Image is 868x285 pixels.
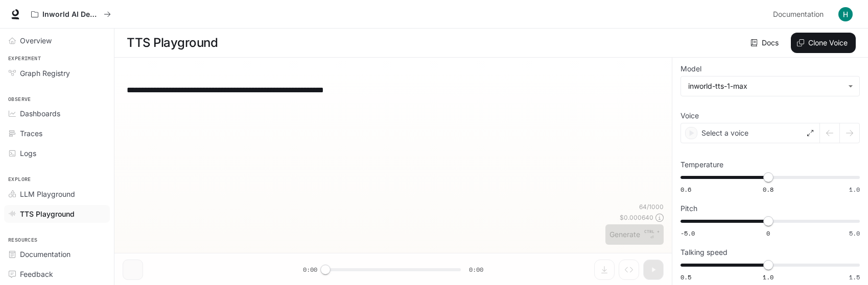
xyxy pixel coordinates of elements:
div: inworld-tts-1-max [688,81,843,91]
span: Overview [20,35,52,46]
span: 1.0 [763,273,773,281]
a: Documentation [4,245,110,263]
p: Select a voice [701,128,748,138]
span: TTS Playground [20,209,75,219]
a: Docs [748,33,783,53]
a: Dashboards [4,105,110,122]
span: Documentation [20,249,71,260]
button: User avatar [835,4,856,24]
a: Graph Registry [4,64,110,82]
span: Logs [20,148,36,159]
span: 0.5 [681,273,691,281]
div: inworld-tts-1-max [681,76,859,96]
p: Temperature [681,161,723,168]
span: Feedback [20,269,53,279]
span: 1.0 [849,185,860,194]
span: Dashboards [20,108,60,119]
a: LLM Playground [4,185,110,203]
span: Documentation [773,8,824,21]
span: 0 [766,229,770,238]
span: 1.5 [849,273,860,281]
span: Traces [20,128,42,139]
a: Documentation [769,4,831,24]
a: Overview [4,32,110,49]
img: User avatar [838,7,853,21]
p: Talking speed [681,249,728,256]
h1: TTS Playground [127,33,218,53]
p: Inworld AI Demos [42,10,100,19]
span: Graph Registry [20,68,70,79]
a: Traces [4,124,110,142]
span: 0.6 [681,185,691,194]
button: All workspaces [27,4,115,24]
span: 0.8 [763,185,773,194]
p: Model [681,65,701,72]
span: -5.0 [681,229,695,238]
span: 5.0 [849,229,860,238]
a: Logs [4,144,110,162]
p: Pitch [681,205,697,212]
a: TTS Playground [4,205,110,223]
button: Clone Voice [791,33,856,53]
a: Feedback [4,265,110,283]
span: LLM Playground [20,189,75,199]
p: Voice [681,112,699,119]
